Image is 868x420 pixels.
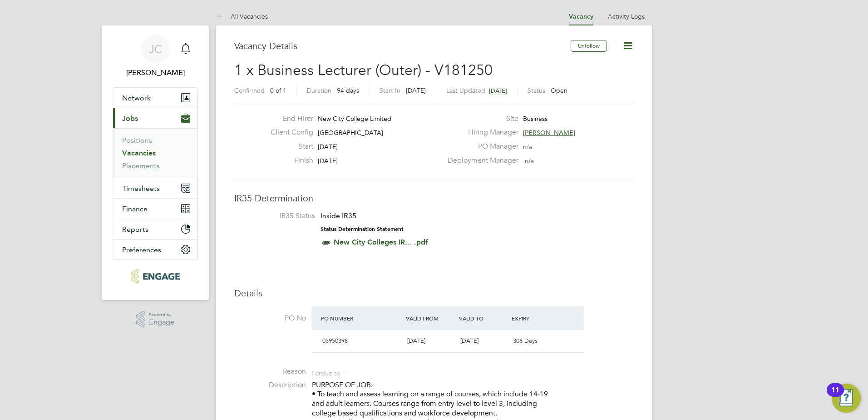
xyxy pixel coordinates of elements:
[406,86,426,95] span: [DATE]
[407,337,425,345] span: [DATE]
[113,67,198,78] span: James Carey
[122,245,161,254] span: Preferences
[234,192,634,204] h3: IR35 Determination
[380,86,400,95] label: Start In
[442,156,518,165] label: Deployment Manager
[122,184,160,193] span: Timesheets
[334,238,428,246] a: New City Colleges IR... .pdf
[113,178,197,198] button: Timesheets
[234,40,571,52] h3: Vacancy Details
[551,86,567,95] span: Open
[113,269,198,284] a: Go to home page
[318,115,391,123] span: New City College Limited
[122,205,148,213] span: Finance
[337,86,359,95] span: 94 days
[122,161,160,170] a: Placements
[509,310,562,326] div: Expiry
[136,311,175,328] a: Powered byEngage
[113,35,198,78] a: JC[PERSON_NAME]
[528,86,545,95] label: Status
[322,337,348,345] span: 05950398
[234,314,306,323] label: PO No
[442,142,518,151] label: PO Manager
[234,61,493,79] span: 1 x Business Lecturer (Outer) - V181250
[263,128,313,137] label: Client Config
[234,287,634,299] h3: Details
[113,219,197,239] button: Reports
[149,311,174,319] span: Powered by
[234,380,306,390] label: Description
[307,86,331,95] label: Duration
[216,12,268,20] a: All Vacancies
[149,43,162,55] span: JC
[442,114,518,124] label: Site
[523,129,575,137] span: [PERSON_NAME]
[832,384,861,413] button: Open Resource Center, 11 new notifications
[457,310,510,326] div: Valid To
[122,136,152,145] a: Positions
[122,114,138,123] span: Jobs
[318,157,338,165] span: [DATE]
[113,199,197,219] button: Finance
[113,88,197,108] button: Network
[263,142,313,151] label: Start
[113,108,197,128] button: Jobs
[460,337,478,345] span: [DATE]
[404,310,457,326] div: Valid From
[319,310,404,326] div: PO Number
[523,115,547,123] span: Business
[113,240,197,260] button: Preferences
[523,143,532,151] span: n/a
[122,225,148,234] span: Reports
[122,149,156,157] a: Vacancies
[489,87,507,95] span: [DATE]
[442,128,518,137] label: Hiring Manager
[831,390,839,402] div: 11
[446,86,485,95] label: Last Updated
[318,143,338,151] span: [DATE]
[311,367,348,377] div: For due to ""
[234,86,265,95] label: Confirmed
[608,12,645,20] a: Activity Logs
[131,269,179,284] img: educationmattersgroup-logo-retina.png
[113,128,197,178] div: Jobs
[122,94,151,102] span: Network
[321,226,404,232] strong: Status Determination Statement
[270,86,286,95] span: 0 of 1
[318,129,383,137] span: [GEOGRAPHIC_DATA]
[263,156,313,165] label: Finish
[569,13,593,20] a: Vacancy
[513,337,538,345] span: 308 Days
[571,40,607,52] button: Unfollow
[234,367,306,376] label: Reason
[263,114,313,124] label: End Hirer
[102,25,209,300] nav: Main navigation
[321,211,356,220] span: Inside IR35
[525,157,534,165] span: n/a
[243,211,315,221] label: IR35 Status
[149,319,174,326] span: Engage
